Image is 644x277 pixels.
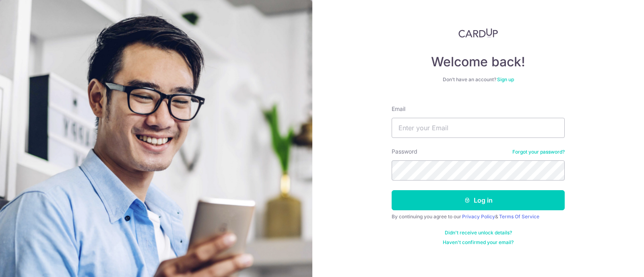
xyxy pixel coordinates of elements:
[392,105,405,113] label: Email
[392,190,565,210] button: Log in
[512,149,565,155] a: Forgot your password?
[392,76,565,83] div: Don’t have an account?
[392,213,565,220] div: By continuing you agree to our &
[443,239,514,246] a: Haven't confirmed your email?
[458,28,498,38] img: CardUp Logo
[392,118,565,138] input: Enter your Email
[497,76,514,82] a: Sign up
[462,213,495,220] a: Privacy Policy
[499,213,539,220] a: Terms Of Service
[392,148,417,156] label: Password
[392,54,565,70] h4: Welcome back!
[445,230,512,236] a: Didn't receive unlock details?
